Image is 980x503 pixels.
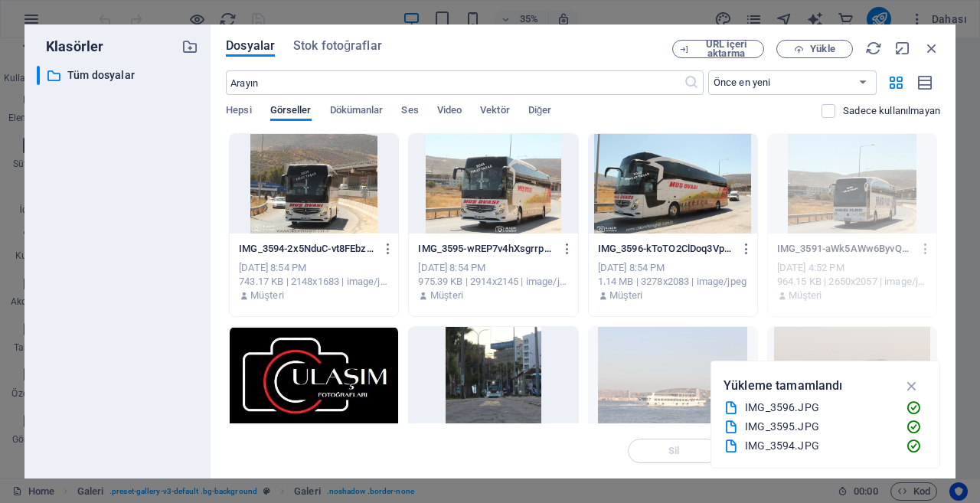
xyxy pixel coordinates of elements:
[37,66,40,85] div: ​
[250,289,283,302] p: Müşteri
[418,275,568,289] div: 975.39 KB | 2914x2145 | image/jpeg
[776,40,853,58] button: Yükle
[609,289,642,302] p: Müşteri
[67,67,170,84] p: Tüm dosyalar
[777,261,927,275] div: [DATE] 4:52 PM
[777,275,927,289] div: 964.15 KB | 2650x2057 | image/jpeg
[226,70,683,95] input: Arayın
[745,418,893,436] div: IMG_3595.JPG
[789,289,822,302] p: Müşteri
[293,37,382,55] span: Stok fotoğraflar
[598,242,734,256] p: IMG_3596-kToTO2ClDoq3Vpum_aOXIQ.JPG
[418,242,554,256] p: IMG_3595-wREP7v4hXsgrrpCc4sCRsA.JPG
[724,376,843,396] p: Yükleme tamamlandı
[810,44,835,54] span: Yükle
[589,327,757,426] div: Bu dosya türü zaten seçilmiş veya bu element tarafından desteklenmiyor
[239,261,389,275] div: [DATE] 8:54 PM
[226,37,275,55] span: Dosyalar
[239,275,389,289] div: 743.17 KB | 2148x1683 | image/jpeg
[923,40,940,57] i: Kapat
[430,289,463,302] p: Müşteri
[270,101,312,122] span: Görseller
[528,101,552,122] span: Diğer
[226,101,251,122] span: Hepsi
[894,40,911,57] i: Küçült
[239,242,375,256] p: IMG_3594-2x5NduC-vt8FEbzibhU1zA.JPG
[401,101,418,122] span: Ses
[843,104,940,118] p: Sadece web sitesinde kullanılmayan dosyaları görüntüleyin. Bu oturum sırasında eklenen dosyalar h...
[777,242,913,256] p: IMG_3591-aWk5AWw6ByvQ2kfIYElpng.JPG
[768,327,936,426] div: Bu dosya türü zaten seçilmiş veya bu element tarafından desteklenmiyor
[480,101,510,122] span: Vektör
[437,101,462,122] span: Video
[695,40,757,58] span: URL içeri aktarma
[745,399,893,416] div: IMG_3596.JPG
[865,40,882,57] i: Yeniden Yükle
[598,261,748,275] div: [DATE] 8:54 PM
[745,437,893,455] div: IMG_3594.JPG
[37,37,103,57] p: Klasörler
[418,261,568,275] div: [DATE] 8:54 PM
[598,275,748,289] div: 1.14 MB | 3278x2083 | image/jpeg
[330,101,384,122] span: Dökümanlar
[181,38,198,55] i: Yeni klasör oluştur
[672,40,764,58] button: URL içeri aktarma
